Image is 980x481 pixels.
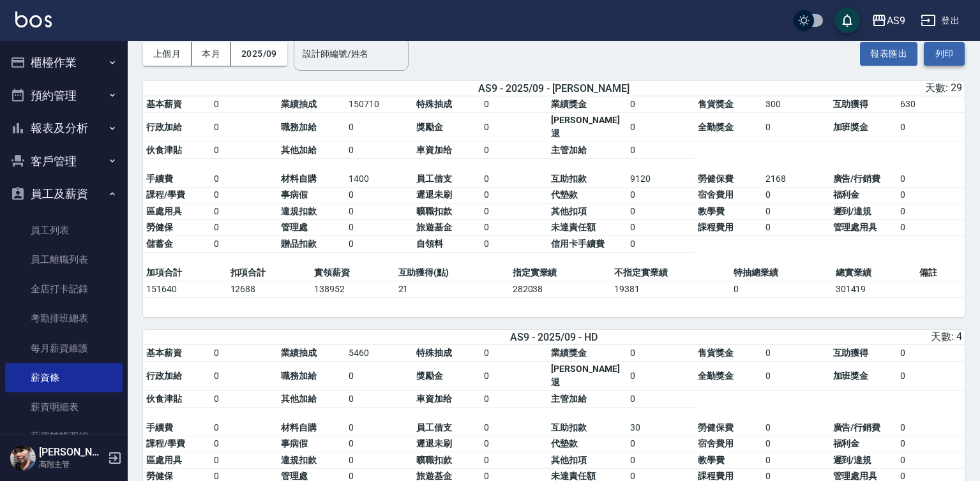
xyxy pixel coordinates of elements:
td: 0 [481,361,548,391]
td: 138952 [311,281,395,297]
span: 加班獎金 [833,122,869,132]
button: 2025/09 [231,42,287,66]
td: 0 [762,436,830,452]
td: 300 [762,96,830,113]
td: 0 [897,452,965,469]
td: 0 [481,420,548,436]
span: 教學費 [698,206,725,216]
span: 車資加给 [416,394,452,404]
td: 0 [211,112,278,142]
td: 0 [897,187,965,204]
span: 行政加給 [146,122,182,132]
span: 遲退未刷 [416,438,452,448]
td: 0 [345,391,413,408]
td: 0 [481,391,548,408]
td: 0 [481,171,548,188]
td: 0 [897,204,965,220]
td: 0 [481,96,548,113]
span: 全勤獎金 [698,371,734,381]
td: 630 [897,96,965,113]
td: 12688 [227,281,312,297]
span: 區處用具 [146,206,182,216]
td: 0 [345,219,413,236]
span: 課程費用 [698,222,734,232]
span: 代墊款 [551,189,578,200]
span: 勞健保費 [698,174,734,184]
td: 0 [211,391,278,408]
td: 0 [897,420,965,436]
td: 0 [897,361,965,391]
span: 材料自購 [281,422,317,433]
span: 未達責任額 [551,471,596,481]
td: 0 [211,96,278,113]
span: 業績獎金 [551,348,587,358]
td: 0 [481,204,548,220]
td: 0 [481,436,548,452]
span: 廣告/行銷費 [833,422,881,433]
td: 總實業績 [833,265,917,281]
td: 0 [627,204,695,220]
td: 扣項合計 [227,265,312,281]
span: 職務加給 [281,371,317,381]
span: 互助扣款 [551,174,587,184]
span: 違規扣款 [281,206,317,216]
td: 0 [345,204,413,220]
td: 0 [627,236,695,253]
a: 全店打卡記錄 [5,274,123,304]
td: 0 [627,452,695,469]
td: 0 [211,236,278,253]
span: 宿舍費用 [698,438,734,448]
td: 指定實業績 [509,265,611,281]
td: 0 [762,204,830,220]
td: 0 [627,391,695,408]
span: 售貨獎金 [698,99,734,109]
td: 0 [211,219,278,236]
div: AS9 [887,13,905,29]
td: 互助獲得(點) [395,265,509,281]
td: 特抽總業績 [730,265,832,281]
td: 301419 [833,281,917,297]
span: 區處用具 [146,455,182,465]
span: 業績抽成 [281,99,317,109]
td: 0 [897,112,965,142]
button: 列印 [924,42,965,66]
span: 遲退未刷 [416,189,452,200]
td: 0 [211,187,278,204]
button: 客戶管理 [5,145,123,178]
span: 互助獲得 [833,348,869,358]
span: 互助扣款 [551,422,587,433]
img: Person [10,445,36,471]
span: 遲到/違規 [833,206,872,216]
span: 業績獎金 [551,99,587,109]
span: AS9 - 2025/09 - [PERSON_NAME] [478,82,629,94]
td: 0 [762,187,830,204]
td: 0 [345,187,413,204]
span: 管理處用具 [833,222,878,232]
span: 業績抽成 [281,348,317,358]
td: 0 [211,171,278,188]
td: 0 [211,204,278,220]
td: 0 [627,436,695,452]
div: 天數: 29 [693,82,962,95]
td: 加項合計 [143,265,227,281]
span: 基本薪資 [146,99,182,109]
td: 0 [627,361,695,391]
span: 事病假 [281,189,308,200]
span: [PERSON_NAME]退 [551,115,619,138]
span: 信用卡手續費 [551,239,605,249]
span: 福利金 [833,189,860,200]
td: 5460 [345,345,413,362]
td: 0 [762,112,830,142]
span: 廣告/行銷費 [833,174,881,184]
td: 0 [897,219,965,236]
span: 事病假 [281,438,308,448]
a: 薪資明細表 [5,392,123,422]
td: 21 [395,281,509,297]
td: 0 [211,361,278,391]
td: 0 [481,219,548,236]
td: 0 [481,112,548,142]
span: 勞健保 [146,471,173,481]
span: 加班獎金 [833,371,869,381]
a: 考勤排班總表 [5,304,123,333]
span: 特殊抽成 [416,348,452,358]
